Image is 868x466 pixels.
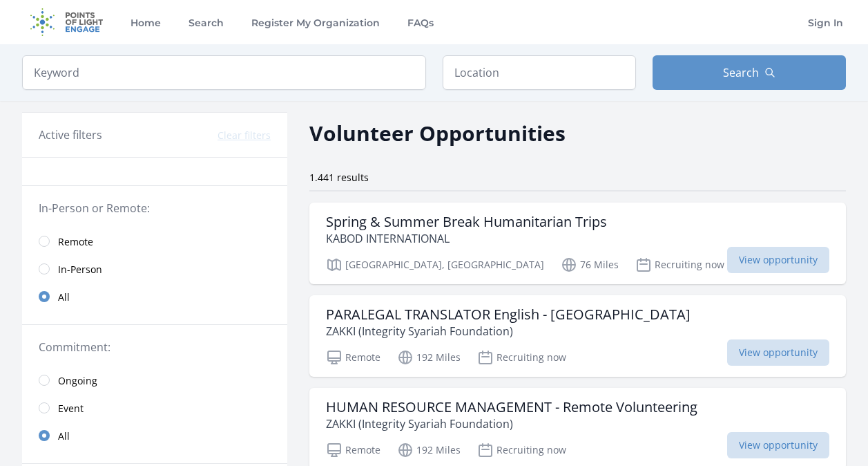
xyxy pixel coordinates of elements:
[22,255,287,283] a: In-Person
[397,349,461,366] p: 192 Miles
[561,257,619,273] p: 76 Miles
[326,349,380,366] p: Remote
[58,429,70,443] span: All
[326,399,697,416] h3: HUMAN RESOURCE MANAGEMENT - Remote Volunteering
[326,230,607,247] p: KABOD INTERNATIONAL
[326,214,607,230] h3: Spring & Summer Break Humanitarian Trips
[727,339,829,366] span: View opportunity
[39,200,271,216] legend: In-Person or Remote:
[22,422,287,449] a: All
[39,339,271,355] legend: Commitment:
[58,402,84,416] span: Event
[326,416,697,432] p: ZAKKI (Integrity Syariah Foundation)
[309,171,369,184] span: 1.441 results
[22,55,426,90] input: Keyword
[309,118,566,149] h2: Volunteer Opportunities
[727,247,829,273] span: View opportunity
[22,227,287,255] a: Remote
[635,257,724,273] p: Recruiting now
[326,323,691,339] p: ZAKKI (Integrity Syariah Foundation)
[58,235,93,249] span: Remote
[218,129,271,142] button: Clear filters
[22,366,287,394] a: Ongoing
[477,442,566,458] p: Recruiting now
[477,349,566,366] p: Recruiting now
[326,257,544,273] p: [GEOGRAPHIC_DATA], [GEOGRAPHIC_DATA]
[22,283,287,310] a: All
[58,263,102,277] span: In-Person
[309,203,846,284] a: Spring & Summer Break Humanitarian Trips KABOD INTERNATIONAL [GEOGRAPHIC_DATA], [GEOGRAPHIC_DATA]...
[39,127,102,143] h3: Active filters
[58,290,70,304] span: All
[22,394,287,422] a: Event
[309,295,846,377] a: PARALEGAL TRANSLATOR English - [GEOGRAPHIC_DATA] ZAKKI (Integrity Syariah Foundation) Remote 192 ...
[653,55,846,90] button: Search
[443,55,636,90] input: Location
[326,306,691,323] h3: PARALEGAL TRANSLATOR English - [GEOGRAPHIC_DATA]
[326,442,380,458] p: Remote
[397,442,461,458] p: 192 Miles
[727,432,829,458] span: View opportunity
[723,64,759,81] span: Search
[58,374,97,388] span: Ongoing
